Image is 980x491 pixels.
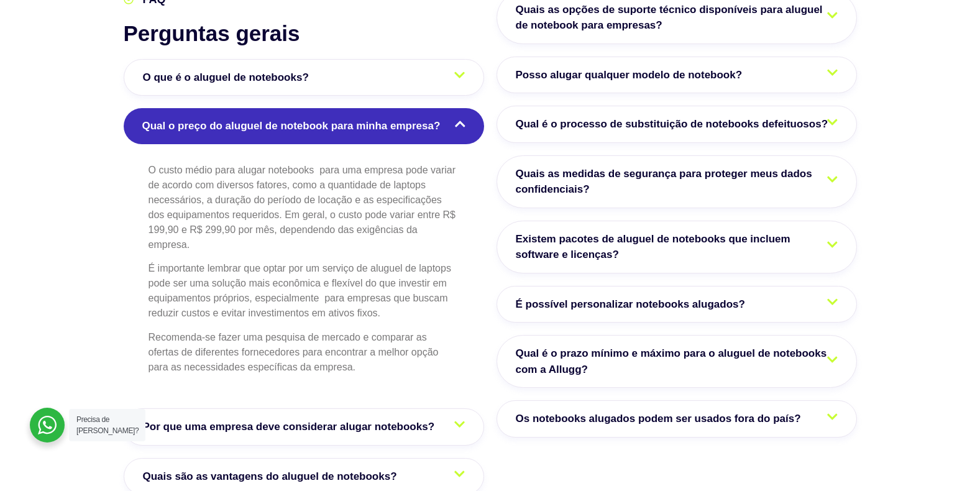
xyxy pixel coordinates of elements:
[124,108,484,144] a: Qual o preço do aluguel de notebook para minha empresa?
[516,116,835,132] span: Qual é o processo de substituição de notebooks defeituosos?
[149,330,459,375] p: Recomenda-se fazer uma pesquisa de mercado e comparar as ofertas de diferentes fornecedores para ...
[124,21,484,47] h2: Perguntas gerais
[497,400,857,438] a: Os notebooks alugados podem ser usados fora do país?
[516,346,838,377] span: Qual é o prazo mínimo e máximo para o aluguel de notebooks com a Allugg?
[516,166,838,198] span: Quais as medidas de segurança para proteger meus dados confidenciais?
[149,163,459,252] p: O custo médio para alugar notebooks para uma empresa pode variar de acordo com diversos fatores, ...
[76,415,139,435] span: Precisa de [PERSON_NAME]?
[143,70,315,86] span: O que é o aluguel de notebooks?
[497,286,857,323] a: É possível personalizar notebooks alugados?
[124,408,484,446] a: Por que uma empresa deve considerar alugar notebooks?
[497,335,857,388] a: Qual é o prazo mínimo e máximo para o aluguel de notebooks com a Allugg?
[497,106,857,143] a: Qual é o processo de substituição de notebooks defeituosos?
[143,419,441,435] span: Por que uma empresa deve considerar alugar notebooks?
[497,57,857,94] a: Posso alugar qualquer modelo de notebook?
[756,332,980,491] iframe: Chat Widget
[756,332,980,491] div: Widget de chat
[124,59,484,96] a: O que é o aluguel de notebooks?
[143,469,403,485] span: Quais são as vantagens do aluguel de notebooks?
[516,296,751,313] span: É possível personalizar notebooks alugados?
[516,67,749,83] span: Posso alugar qualquer modelo de notebook?
[142,118,447,134] span: Qual o preço do aluguel de notebook para minha empresa?
[516,231,838,263] span: Existem pacotes de aluguel de notebooks que incluem software e licenças?
[497,155,857,208] a: Quais as medidas de segurança para proteger meus dados confidenciais?
[516,2,838,34] span: Quais as opções de suporte técnico disponíveis para aluguel de notebook para empresas?
[497,221,857,273] a: Existem pacotes de aluguel de notebooks que incluem software e licenças?
[516,411,807,427] span: Os notebooks alugados podem ser usados fora do país?
[149,261,459,321] p: É importante lembrar que optar por um serviço de aluguel de laptops pode ser uma solução mais eco...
